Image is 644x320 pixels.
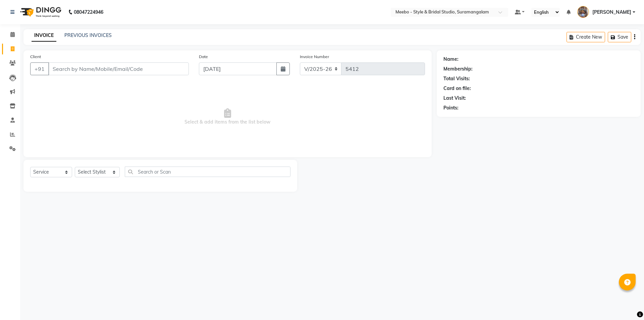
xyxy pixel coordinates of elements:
[443,75,470,82] div: Total Visits:
[592,9,631,16] span: [PERSON_NAME]
[443,65,473,73] div: Membership:
[608,32,631,42] button: Save
[64,32,112,38] a: PREVIOUS INVOICES
[199,54,208,60] label: Date
[125,167,290,177] input: Search or Scan
[74,3,103,21] b: 08047224946
[30,62,49,75] button: +91
[443,95,466,102] div: Last Visit:
[443,104,459,111] div: Points:
[616,293,637,313] iframe: chat widget
[32,30,56,42] a: INVOICE
[30,83,425,150] span: Select & add items from the list below
[443,56,459,63] div: Name:
[577,6,589,18] img: Vigneshwaran Kumaresan
[443,85,471,92] div: Card on file:
[300,54,329,60] label: Invoice Number
[30,54,41,60] label: Client
[48,62,189,75] input: Search by Name/Mobile/Email/Code
[567,32,605,42] button: Create New
[17,3,63,21] img: logo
